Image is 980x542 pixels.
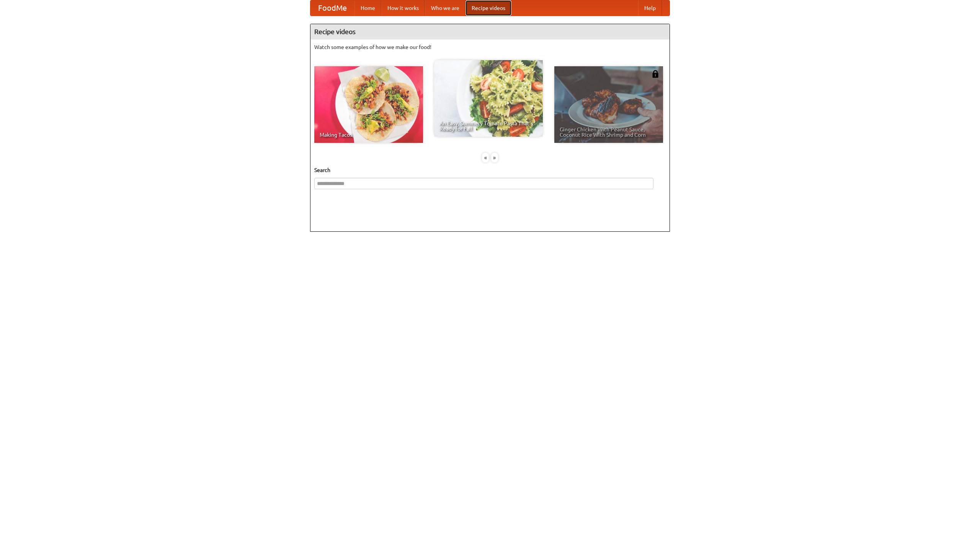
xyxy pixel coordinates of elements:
a: Who we are [425,0,465,16]
a: An Easy, Summery Tomato Pasta That's Ready for Fall [434,60,543,137]
a: FoodMe [310,0,354,16]
span: An Easy, Summery Tomato Pasta That's Ready for Fall [439,121,537,131]
span: Making Tacos [320,132,418,138]
a: Help [638,0,662,16]
h5: Search [314,166,666,174]
img: 483408.png [652,70,659,78]
p: Watch some examples of how we make our food! [314,43,666,51]
div: « [482,153,489,162]
a: Home [354,0,381,16]
a: Making Tacos [314,66,423,143]
a: Recipe videos [465,0,511,16]
div: » [491,153,498,162]
h4: Recipe videos [310,24,670,39]
a: How it works [381,0,425,16]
